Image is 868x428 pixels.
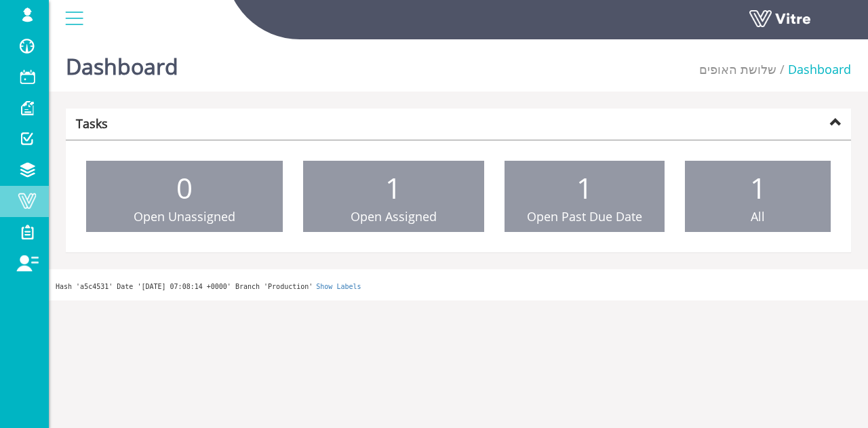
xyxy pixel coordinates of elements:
h1: Dashboard [66,34,178,92]
a: 1 Open Past Due Date [505,161,665,233]
span: All [751,208,765,225]
span: 0 [176,168,193,207]
span: Open Unassigned [134,208,235,225]
span: 1 [385,168,401,207]
span: 1 [576,168,593,207]
span: Hash 'a5c4531' Date '[DATE] 07:08:14 +0000' Branch 'Production' [56,283,313,290]
span: Open Past Due Date [527,208,642,225]
a: Show Labels [316,283,361,290]
a: 1 Open Assigned [303,161,484,233]
a: שלושת האופים [699,61,776,77]
a: 0 Open Unassigned [86,161,283,233]
a: 1 All [685,161,831,233]
span: Open Assigned [351,208,437,225]
strong: Tasks [76,115,108,132]
li: Dashboard [776,61,851,79]
span: 1 [750,168,766,207]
